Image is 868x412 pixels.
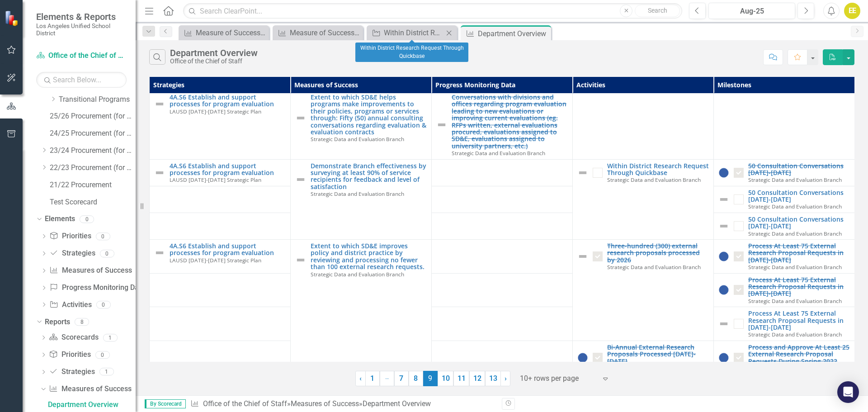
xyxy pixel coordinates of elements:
a: 7 [394,371,409,386]
a: 22/23 Procurement (for PSD, do not modify) [50,163,136,173]
img: Not Defined [154,167,165,178]
a: Elements [45,214,75,224]
img: Complete [718,167,729,178]
a: Strategies [49,248,95,259]
div: EE [844,3,860,19]
a: 25/26 Procurement (for PSD, do not modify layout) [50,111,136,122]
span: LAUSD [DATE]-[DATE] Strategic Plan [170,176,261,183]
div: Office of the Chief of Staff [170,58,258,65]
a: Process At Least 75 External Research Proposal Requests in [DATE]-[DATE] [748,242,850,263]
img: Not Defined [718,194,729,205]
input: Search Below... [36,72,127,88]
a: 4A.S6 Establish and support processes for program evaluation [170,242,286,256]
a: 11 [453,371,469,386]
span: Strategic Data and Evaluation Branch [748,230,842,237]
div: Within District Research Request Through Quickbase [384,27,443,38]
span: Strategic Data and Evaluation Branch [748,331,842,338]
span: Strategic Data and Evaluation Branch [452,149,545,156]
a: Three-hundred (300) external research proposals processed by 2026 [607,242,709,263]
span: LAUSD [DATE]-[DATE] Strategic Plan [170,108,261,115]
div: 0 [100,250,114,257]
img: Complete [718,284,729,295]
a: 50 Consultation Conversations [DATE]-[DATE] [748,189,850,203]
div: Department Overview [478,28,549,39]
a: Department Overview [46,398,136,412]
button: Aug-25 [708,3,795,19]
img: ClearPoint Strategy [5,10,20,26]
div: Department Overview [170,48,258,58]
a: 1 [365,371,380,386]
a: 12 [469,371,485,386]
a: Test Scorecard [50,197,136,208]
span: Strategic Data and Evaluation Branch [748,176,842,183]
img: Not Defined [577,251,588,262]
a: Measures of Success [49,265,132,276]
div: 0 [80,215,94,223]
img: Not Defined [718,318,729,329]
span: 9 [423,371,438,386]
a: Strategies [49,367,94,377]
div: Department Overview [363,399,431,408]
div: Aug-25 [712,6,792,17]
a: Process At Least 75 External Research Proposal Requests in [DATE]-[DATE] [748,310,850,331]
div: 1 [103,334,118,341]
div: 0 [95,351,110,359]
img: Complete [718,251,729,262]
a: 8 [409,371,423,386]
a: Priorities [49,350,90,360]
img: Not Defined [436,119,447,130]
a: 50 Consultation Conversations [DATE]-[DATE] [748,216,850,230]
img: Not Defined [577,167,588,178]
div: 8 [75,318,89,326]
span: Strategic Data and Evaluation Branch [607,263,701,270]
a: Office of the Chief of Staff [203,399,287,408]
div: Department Overview [48,401,136,409]
img: Not Defined [295,255,306,265]
a: Bi-Annual External Research Proposals Processed [DATE]-[DATE] [607,344,709,365]
a: Within District Research Request Through Quickbase [369,27,443,38]
a: Conversations with divisions and offices regarding program evaluation leading to new evaluations ... [452,94,568,149]
a: Measure of Success - Scorecard Report [275,27,361,38]
div: 0 [96,301,111,308]
a: Progress Monitoring Data [49,283,145,293]
a: 4A.S6 Establish and support processes for program evaluation [170,94,286,108]
div: » » [190,399,495,409]
span: › [505,374,507,383]
img: Not Defined [154,247,165,258]
a: Extent to which SD&E improves policy and district practice by reviewing and processing no fewer t... [311,242,427,270]
div: 1 [99,368,114,376]
a: Extent to which SD&E helps programs make improvements to their policies, programs or services thr... [311,94,427,135]
a: Within District Research Request Through Quickbase [607,162,709,176]
span: Search [648,7,667,14]
div: Open Intercom Messenger [837,381,859,403]
span: LAUSD [DATE]-[DATE] Strategic Plan [170,256,261,264]
img: Not Defined [154,99,165,109]
img: Complete [718,352,729,363]
div: Measure of Success - Scorecard Report [290,27,361,38]
div: 0 [96,232,110,240]
a: 50 Consultation Conversations [DATE]-[DATE] [748,162,850,176]
span: Strategic Data and Evaluation Branch [748,263,842,270]
img: Complete [577,352,588,363]
a: 10 [438,371,453,386]
span: Strategic Data and Evaluation Branch [748,203,842,210]
img: Not Defined [295,174,306,185]
a: Measures of Success [49,384,131,394]
img: Not Defined [295,113,306,123]
a: Demonstrate Branch effectiveness by surveying at least 90% of service recipients for feedback and... [311,162,427,190]
a: Process and Approve At Least 25 External Research Proposal Requests During Spring 2022 [748,344,850,365]
span: ‹ [359,374,362,383]
a: Process At Least 75 External Research Proposal Requests in [DATE]-[DATE] [748,276,850,297]
a: Measure of Success - Scorecard Report [181,27,267,38]
a: Transitional Programs [59,95,136,105]
a: Measures of Success [291,399,359,408]
button: Search [635,5,680,17]
span: Strategic Data and Evaluation Branch [748,297,842,304]
a: 4A.S6 Establish and support processes for program evaluation [170,162,286,176]
span: Strategic Data and Evaluation Branch [607,176,701,183]
span: Strategic Data and Evaluation Branch [311,190,404,197]
a: 21/22 Procurement [50,180,136,190]
a: Reports [45,317,70,327]
div: Measure of Success - Scorecard Report [196,27,267,38]
span: Strategic Data and Evaluation Branch [311,270,404,278]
